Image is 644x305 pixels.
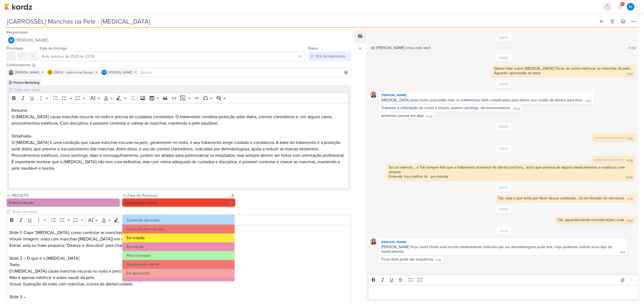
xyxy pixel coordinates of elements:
div: 15:23 [585,99,591,103]
div: Este log é visível à todos no kard [371,46,375,50]
span: [PERSON_NAME] [108,70,132,75]
div: [PERSON_NAME] [380,239,626,245]
div: Editor editing area: main [368,285,639,300]
div: 11:10 [627,197,633,202]
div: 19:51 [627,219,633,223]
img: MARIANA MIRANDA [8,37,14,43]
input: Texto sem título [13,87,349,93]
div: Colaboradores [6,62,351,68]
input: Buscar [140,69,350,76]
span: [PERSON_NAME] [15,70,39,75]
div: 11:17 [620,251,625,255]
p: Slide 2 – O que é o [MEDICAL_DATA] Texto: O [MEDICAL_DATA] causa manchas escuras no rosto e preci... [9,255,348,281]
button: Para Gravação [122,251,235,260]
button: [PERSON_NAME] [6,35,351,45]
div: 11:18 [436,258,441,263]
div: 11:42 [627,137,633,141]
button: Em Andamento [308,51,351,61]
span: [PERSON_NAME] [16,37,48,43]
p: É importante lembrar que o [MEDICAL_DATA] não tem cura definitiva, mas com rotina adequada de cui... [12,159,346,184]
div: Em Andamento [316,53,345,59]
p: Td [103,71,106,74]
label: Fase do Processo [127,193,230,198]
button: Em aprovação [122,269,235,278]
p: O [MEDICAL_DATA] é uma condição que causa manchas escuras na pele, geralmente no rosto, e seu tra... [12,139,346,152]
img: MARIANA MIRANDA [627,3,634,10]
div: 15:23 [513,107,520,111]
div: Tati, veja o que acha por favor desse conteúdo.. Já em formato de carrossel. [498,196,625,200]
p: O [MEDICAL_DATA] causa manchas escuras no rosto e precisa de cuidados constantes. O tratamento co... [12,114,346,133]
div: Aguardo aprovação da ideia [494,71,540,75]
button: Conteúdo aprovado [122,216,235,225]
label: PROJETO [11,193,120,198]
div: Thais de carvalho [101,70,107,75]
button: Aguardando cliente [122,198,236,207]
img: IDBOX - Agência de Design [47,70,53,75]
span: comentário deletado [594,158,624,162]
button: Com a Mari [122,278,235,287]
p: Resumo- [12,107,346,114]
div: 15:24 [426,115,433,119]
div: Editor toolbar [368,275,639,285]
div: 14:58 [628,46,636,50]
img: kardz.app [4,3,32,10]
div: [PERSON_NAME] ficou bom! Onde está escrito medicamento indicado por um dermatologista pode tirar,... [381,245,613,254]
img: Tatiane Acciari [370,238,377,245]
div: [PERSON_NAME] [380,92,592,98]
div: MARIANA criou este kard [376,45,431,51]
button: Aguardando cliente [122,260,235,269]
label: Prioridade [6,46,23,51]
p: Procedimentos estéticos, como peelings, laser e microagulhamento, podem ser aliados para potencia... [12,152,346,159]
div: Só um adendo... a Tati sempre fala que o tratamento acontece de dentro pra fora... acho que preci... [389,165,632,174]
button: Estética Acciari [6,198,120,207]
div: Vamos falar sobre [MEDICAL_DATA]? Dicas de como melhorar as manchas da pele... [494,66,632,71]
p: Extras: seta ou frase pequena “Deslize e descubra” para chamar atenção. [9,242,348,249]
label: Data de Entrega [40,46,67,51]
div: [MEDICAL_DATA] tema muito procurado mas os tratamentos bem complicados pois temos que cuidar de d... [381,98,583,102]
div: 21:52 [626,72,633,76]
button: Contéudo para ajustes [122,225,235,233]
span: IDBOX - Agência de Design [54,70,93,75]
p: Visual- Imagem: rosto com manchas ([MEDICAL_DATA]) em destaque. [9,236,348,242]
label: Responsável [6,30,28,35]
span: comentário deletado [594,136,625,140]
button: Em criação [122,233,235,242]
div: Parlare Marketing [13,80,39,85]
div: 15:40 [626,176,633,180]
div: Tratamos a inflamação do corpo e depois usamos peelings, dermocosmeticos. [381,106,511,110]
button: Em edição [122,242,235,251]
div: Editor editing area: main [9,103,349,189]
img: Tatiane Acciari [370,91,377,98]
div: Tati, aguardardando considerações suas [557,218,624,222]
div: Ficou bom pode dar sequência [381,257,433,262]
input: Texto sem título [11,209,351,215]
div: Editor toolbar [9,93,349,103]
input: Select a date [40,51,306,61]
div: Editor toolbar [6,215,351,225]
div: Ligar relógio [599,19,604,24]
p: Visual: Ilustração de rosto com manchas, ícones de alerta/cuidado. [9,281,348,287]
input: Kard Sem Título [5,17,596,26]
label: Status [308,46,318,51]
p: Slide 1- Capa “[MEDICAL_DATA]: como controlar as manchas?” [9,229,348,236]
div: 15:38 [626,159,633,163]
p: Detalhado- [12,133,346,139]
div: podemos pensar em algo [381,113,424,118]
div: Entende isso melhor tá... pra montar [389,174,449,179]
img: Tatiane Acciari [8,70,14,75]
span: 9+ [621,2,624,6]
